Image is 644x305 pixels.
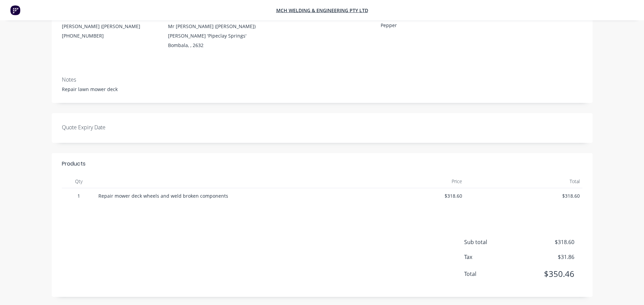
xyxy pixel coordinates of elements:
[524,238,574,246] span: $318.60
[62,175,96,188] div: Qty
[465,175,582,188] div: Total
[168,22,263,50] div: Mr [PERSON_NAME] ([PERSON_NAME]) [PERSON_NAME] 'Pipeclay Springs'Bombala, , 2632
[62,77,582,83] div: Notes
[168,41,263,50] div: Bombala, , 2632
[464,270,524,278] span: Total
[62,22,157,43] div: [PERSON_NAME] ([PERSON_NAME][PHONE_NUMBER]
[168,22,263,41] div: Mr [PERSON_NAME] ([PERSON_NAME]) [PERSON_NAME] 'Pipeclay Springs'
[468,192,580,199] span: $318.60
[62,160,86,168] div: Products
[276,7,368,14] a: MCH Welding & Engineering Pty Ltd
[464,253,524,261] span: Tax
[464,238,524,246] span: Sub total
[62,86,582,93] div: Repair lawn mower deck
[348,175,465,188] div: Price
[381,22,465,31] div: Pepper
[524,268,574,280] span: $350.46
[98,193,228,199] span: Repair mower deck wheels and weld broken components
[62,123,146,131] label: Quote Expiry Date
[62,31,157,41] div: [PHONE_NUMBER]
[65,192,93,199] span: 1
[62,22,157,31] div: [PERSON_NAME] ([PERSON_NAME]
[524,253,574,261] span: $31.86
[10,5,20,15] img: Factory
[350,192,462,199] span: $318.60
